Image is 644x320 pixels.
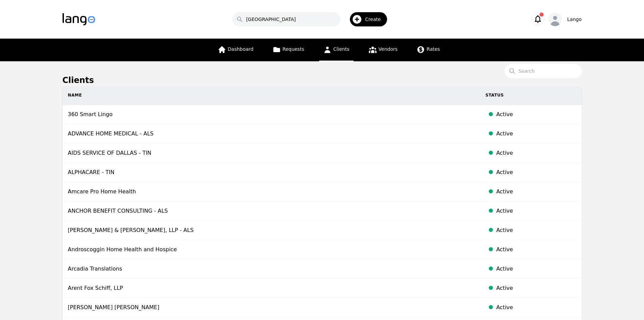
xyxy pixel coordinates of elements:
div: Active [496,284,576,292]
img: Logo [63,13,95,25]
input: Search [505,64,582,78]
td: 360 Smart Lingo [63,105,480,124]
td: AIDS SERVICE OF DALLAS - TIN [63,144,480,163]
span: Requests [283,46,304,52]
td: Amcare Pro Home Health [63,182,480,201]
a: Clients [319,39,354,61]
td: Arent Fox Schiff, LLP [63,279,480,298]
button: Lango [548,13,582,26]
td: [PERSON_NAME] & [PERSON_NAME], LLP - ALS [63,221,480,240]
div: Active [496,130,576,138]
td: ALPHACARE - TIN [63,163,480,182]
span: Dashboard [228,46,254,52]
div: Active [496,207,576,215]
h1: Clients [63,75,582,86]
div: Active [496,303,576,312]
span: Clients [333,46,350,52]
div: Active [496,226,576,234]
td: Arcadia Translations [63,259,480,279]
button: Create [340,9,391,29]
td: [PERSON_NAME] [PERSON_NAME] [63,298,480,317]
span: Rates [427,46,440,52]
div: Active [496,149,576,157]
div: Active [496,110,576,119]
div: Lango [567,16,582,23]
th: Name [63,86,480,105]
a: Vendors [364,39,402,61]
div: Active [496,188,576,196]
a: Rates [412,39,444,61]
td: ADVANCE HOME MEDICAL - ALS [63,124,480,144]
td: ANCHOR BENEFIT CONSULTING - ALS [63,201,480,221]
span: Create [365,16,386,23]
th: Status [480,86,582,105]
div: Active [496,168,576,176]
a: Dashboard [214,39,258,61]
div: Active [496,265,576,273]
span: Vendors [379,46,398,52]
div: Active [496,246,576,254]
a: Requests [268,39,308,61]
td: Androscoggin Home Health and Hospice [63,240,480,259]
input: Find jobs, services & companies [232,12,340,26]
